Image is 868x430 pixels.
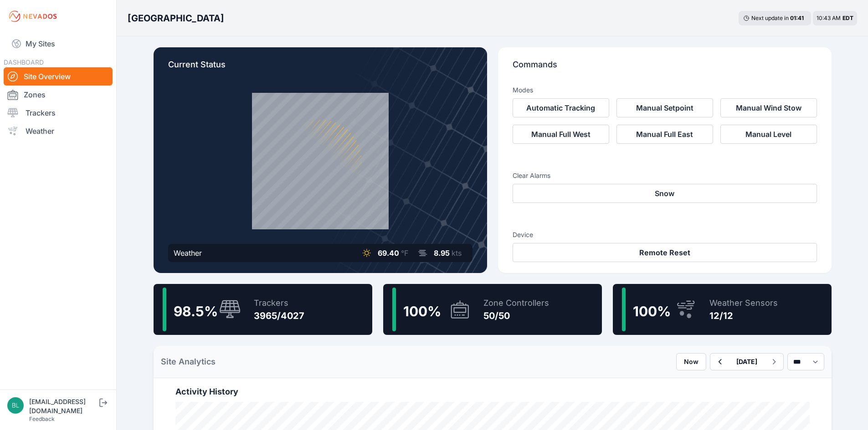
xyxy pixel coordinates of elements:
[168,58,473,78] p: Current Status
[4,58,44,66] span: DASHBOARD
[817,15,841,21] span: 10:43 AM
[729,354,765,370] button: [DATE]
[842,15,853,21] span: EDT
[513,86,533,95] h3: Modes
[403,303,441,319] span: 100 %
[709,297,778,309] div: Weather Sensors
[633,303,671,319] span: 100 %
[401,248,408,258] span: °F
[616,125,713,144] button: Manual Full East
[29,397,98,415] div: [EMAIL_ADDRESS][DOMAIN_NAME]
[709,309,778,322] div: 12/12
[513,98,609,117] button: Automatic Tracking
[720,125,817,144] button: Manual Level
[434,248,450,258] span: 8.95
[128,6,224,30] nav: Breadcrumb
[751,15,789,21] span: Next update in
[513,243,817,262] button: Remote Reset
[383,284,602,335] a: 100%Zone Controllers50/50
[4,86,113,104] a: Zones
[154,284,372,335] a: 98.5%Trackers3965/4027
[4,67,113,86] a: Site Overview
[452,248,462,258] span: kts
[174,248,202,258] div: Weather
[254,309,304,322] div: 3965/4027
[378,248,399,258] span: 69.40
[720,98,817,117] button: Manual Wind Stow
[4,122,113,140] a: Weather
[513,125,609,144] button: Manual Full West
[4,33,113,55] a: My Sites
[513,58,817,78] p: Commands
[4,104,113,122] a: Trackers
[513,184,817,203] button: Snow
[483,309,549,322] div: 50/50
[676,353,706,370] button: Now
[7,397,24,414] img: blippencott@invenergy.com
[483,297,549,309] div: Zone Controllers
[513,171,817,180] h3: Clear Alarms
[29,415,55,422] a: Feedback
[175,385,810,398] h2: Activity History
[128,12,224,25] h3: [GEOGRAPHIC_DATA]
[513,230,817,239] h3: Device
[7,9,58,24] img: Nevados
[174,303,218,319] span: 98.5 %
[254,297,304,309] div: Trackers
[161,355,216,368] h2: Site Analytics
[616,98,713,117] button: Manual Setpoint
[613,284,832,335] a: 100%Weather Sensors12/12
[790,15,806,22] div: 01 : 41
